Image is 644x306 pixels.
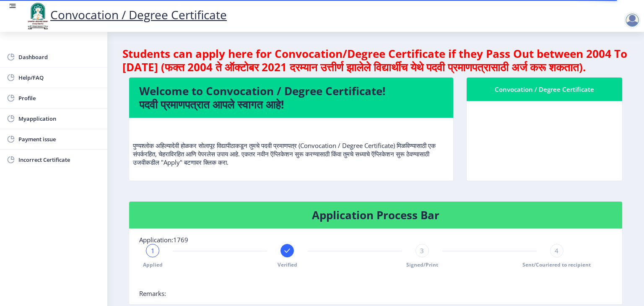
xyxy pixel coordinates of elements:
[18,134,101,144] span: Payment issue
[522,261,591,268] span: Sent/Couriered to recipient
[143,261,163,268] span: Applied
[278,261,297,268] span: Verified
[406,261,438,268] span: Signed/Print
[133,124,449,166] p: पुण्यश्लोक अहिल्यादेवी होळकर सोलापूर विद्यापीठाकडून तुमचे पदवी प्रमाणपत्र (Convocation / Degree C...
[139,208,612,222] h4: Application Process Bar
[18,155,101,165] span: Incorrect Certificate
[139,289,166,298] span: Remarks:
[18,93,101,103] span: Profile
[18,114,101,124] span: Myapplication
[555,246,558,255] span: 4
[122,47,629,74] h4: Students can apply here for Convocation/Degree Certificate if they Pass Out between 2004 To [DATE...
[151,246,155,255] span: 1
[25,2,50,30] img: logo
[18,73,101,83] span: Help/FAQ
[477,84,612,94] div: Convocation / Degree Certificate
[18,52,101,62] span: Dashboard
[139,236,188,244] span: Application:1769
[139,84,443,111] h4: Welcome to Convocation / Degree Certificate! पदवी प्रमाणपत्रात आपले स्वागत आहे!
[420,246,424,255] span: 3
[25,7,227,23] a: Convocation / Degree Certificate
